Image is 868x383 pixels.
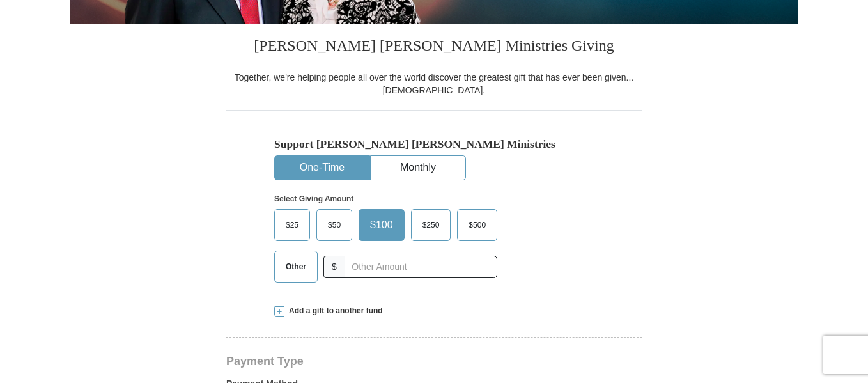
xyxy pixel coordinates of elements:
span: $ [323,256,345,278]
h3: [PERSON_NAME] [PERSON_NAME] Ministries Giving [226,24,642,71]
span: Other [279,257,313,276]
span: $25 [279,215,305,235]
input: Other Amount [345,256,497,278]
strong: Select Giving Amount [274,194,353,203]
span: $250 [416,215,446,235]
span: $50 [322,215,347,235]
span: $500 [462,215,492,235]
span: Add a gift to another fund [284,306,383,317]
h5: Support [PERSON_NAME] [PERSON_NAME] Ministries [274,137,594,151]
button: One-Time [275,156,369,180]
span: $100 [364,215,399,235]
h4: Payment Type [226,356,642,366]
div: Together, we're helping people all over the world discover the greatest gift that has ever been g... [226,71,642,97]
button: Monthly [371,156,465,180]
